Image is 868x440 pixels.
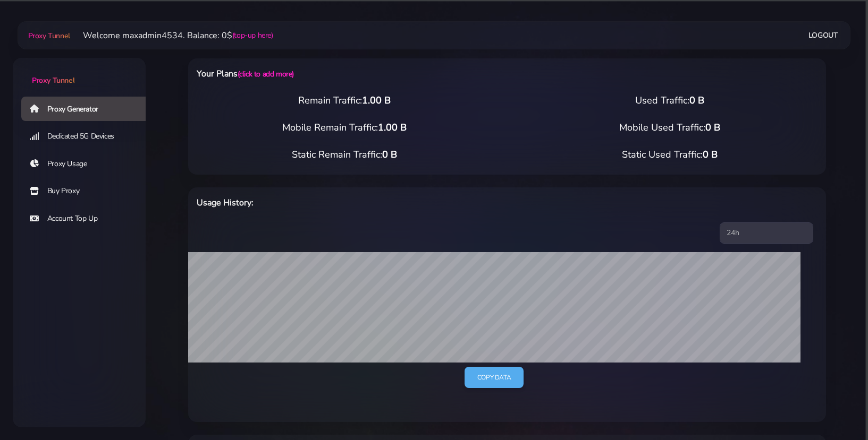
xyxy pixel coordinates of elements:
div: Static Remain Traffic: [182,148,507,162]
a: Proxy Tunnel [13,58,146,86]
iframe: Webchat Widget [816,389,855,427]
a: (click to add more) [238,69,294,79]
span: Proxy Tunnel [28,31,70,41]
div: Mobile Remain Traffic: [182,120,507,135]
li: Welcome maxadmin4534. Balance: 0$ [70,29,273,42]
span: 0 B [705,121,720,134]
span: 1.00 B [378,121,407,134]
span: 0 B [382,148,397,161]
span: 1.00 B [362,94,391,107]
a: Buy Proxy [21,179,154,203]
a: Logout [808,25,838,45]
a: Proxy Usage [21,152,154,176]
a: Proxy Generator [21,97,154,121]
a: Account Top Up [21,206,154,231]
a: Proxy Tunnel [26,27,70,44]
h6: Your Plans [197,67,553,81]
div: Remain Traffic: [182,93,507,108]
span: 0 B [703,148,718,161]
h6: Usage History: [197,196,553,210]
div: Mobile Used Traffic: [507,120,832,135]
a: Dedicated 5G Devices [21,124,154,149]
span: Proxy Tunnel [32,75,74,85]
a: (top-up here) [232,30,273,41]
div: Static Used Traffic: [507,148,832,162]
span: 0 B [689,94,704,107]
a: Copy data [465,367,524,389]
div: Used Traffic: [507,93,832,108]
